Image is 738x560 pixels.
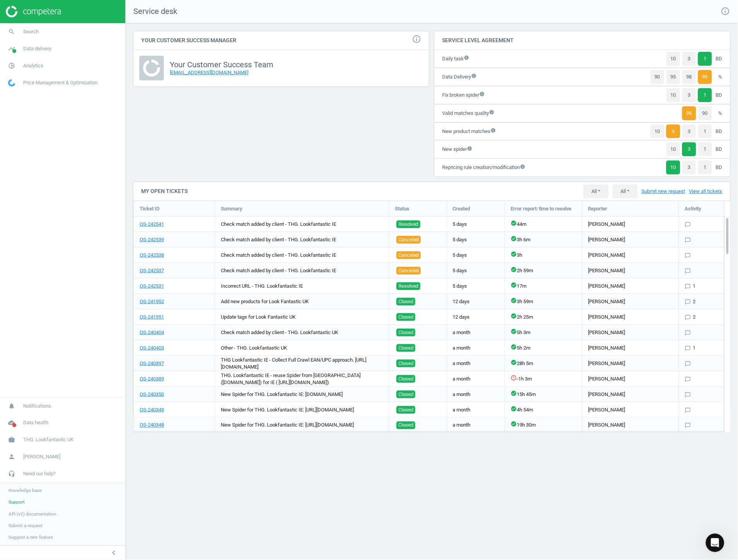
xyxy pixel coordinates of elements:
[666,125,680,138] button: 5
[215,402,389,417] div: New Spider for THG. Lookfantastic IE: [URL][DOMAIN_NAME]
[4,41,19,56] i: timeline
[140,205,159,212] span: Ticket ID
[685,376,693,382] button: chat_bubble_outline
[126,6,177,17] span: Service desk
[698,142,712,156] button: 1
[721,7,730,17] a: info_outline
[685,392,691,398] i: chat_bubble_outline
[453,345,471,352] span: a month
[685,298,696,305] span: 2
[511,220,517,226] i: check_circle
[140,329,164,336] a: OS-240404
[588,329,625,336] span: [PERSON_NAME]
[511,328,517,335] i: check_circle
[511,251,517,257] i: check_circle
[685,314,696,321] button: chat_bubble_outline2
[215,294,389,309] div: Add new products for Look Fantastic UK
[8,79,15,87] img: wGWNvw8QSZomAAAAABJRU5ErkJggg==
[453,360,471,367] span: a month
[517,236,531,243] span: 3h 6m
[9,523,43,529] span: Submit a request
[412,35,421,44] i: info_outline
[511,266,517,273] i: check_circle
[442,55,464,62] div: Daily task
[4,399,19,413] i: notifications
[517,314,533,321] span: 2h 25m
[215,418,389,433] div: New Spider for THG. Lookfantastic IE: [URL][DOMAIN_NAME]
[170,70,248,75] a: [EMAIL_ADDRESS][DOMAIN_NAME]
[685,376,691,382] i: chat_bubble_outline
[4,416,19,430] i: cloud_done
[588,345,625,352] span: [PERSON_NAME]
[685,407,691,413] i: chat_bubble_outline
[453,205,470,212] span: Created
[133,182,730,200] h4: My open tickets
[588,298,625,305] span: [PERSON_NAME]
[685,252,693,259] button: chat_bubble_outline
[716,164,723,171] span: BD
[642,188,685,195] a: Submit new request
[23,45,51,52] span: Data delivery
[685,299,691,305] i: chat_bubble_outline
[716,110,723,117] span: %
[453,298,470,305] span: 12 days
[9,511,56,517] span: API (v2) documentation
[682,160,696,174] button: 3
[398,391,413,398] span: Closed
[698,70,712,84] button: 99
[215,325,389,340] div: Check match added by client - THG. Lookfantastic UK
[685,330,691,336] i: chat_bubble_outline
[682,106,696,120] button: 95
[215,278,389,294] div: Incorrect URL - THG. Lookfantastic IE
[613,184,638,198] button: All
[682,142,696,156] button: 3
[685,391,693,398] button: chat_bubble_outline
[698,106,712,120] button: 90
[435,31,730,50] h4: Service Level Agreement
[453,422,471,429] span: a month
[685,237,691,243] i: chat_bubble_outline
[23,420,48,427] span: Data health
[23,62,43,69] span: Analytics
[685,236,693,243] button: chat_bubble_outline
[517,298,533,305] span: 3h 59m
[215,248,389,263] div: Check match added by client - THG. Lookfantastic IE
[215,263,389,278] div: Check match added by client - THG. Lookfantastic IE
[685,205,701,212] span: Activity
[398,375,413,383] span: Closed
[9,488,42,494] span: Knowledge base
[221,205,242,212] span: Summary
[511,236,517,242] i: check_circle
[9,499,25,505] span: Support
[698,160,712,174] button: 1
[398,282,419,290] span: Resolved
[398,344,413,352] span: Closed
[442,73,472,80] div: Data Delivery
[453,267,467,274] span: 5 days
[588,360,625,367] span: [PERSON_NAME]
[491,128,496,133] i: info
[588,314,625,321] span: [PERSON_NAME]
[453,406,471,413] span: a month
[666,160,680,174] button: 10
[685,345,696,352] button: chat_bubble_outline1
[685,253,691,259] i: chat_bubble_outline
[140,267,164,274] a: OS-242537
[398,267,419,275] span: Canceled
[517,252,523,259] span: 3h
[685,222,691,228] i: chat_bubble_outline
[511,313,517,319] i: check_circle
[588,422,625,429] span: [PERSON_NAME]
[215,371,389,386] div: THG. Lookfantastic IE - reuse Spider from [GEOGRAPHIC_DATA] ([DOMAIN_NAME]) for IE ( [URL][DOMAIN...
[398,251,419,259] span: Canceled
[23,403,51,410] span: Notifications
[511,205,572,212] span: Error report: time to resolve
[511,375,517,381] i: error_outline
[588,252,625,259] span: [PERSON_NAME]
[517,329,531,336] span: 5h 3m
[517,267,533,274] span: 2h 59m
[685,423,691,429] i: chat_bubble_outline
[6,6,61,17] img: ajHJNr6hYgQAAAAASUVORK5CYII=
[453,314,470,321] span: 12 days
[140,345,164,352] a: OS-240403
